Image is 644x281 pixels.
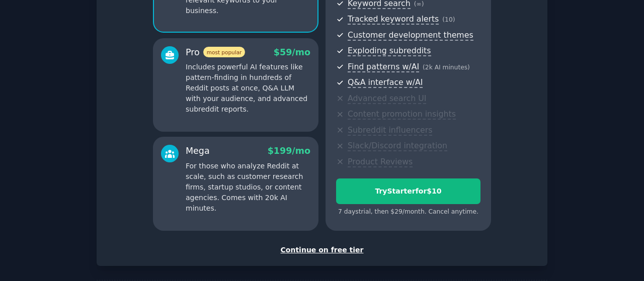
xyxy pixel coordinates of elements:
[337,186,480,197] div: Try Starter for $10
[186,46,245,59] div: Pro
[186,161,310,214] p: For those who analyze Reddit at scale, such as customer research firms, startup studios, or conte...
[186,62,310,115] p: Includes powerful AI features like pattern-finding in hundreds of Reddit posts at once, Q&A LLM w...
[348,109,456,120] span: Content promotion insights
[336,208,480,217] div: 7 days trial, then $ 29 /month . Cancel anytime.
[274,47,310,57] span: $ 59 /mo
[348,46,431,56] span: Exploding subreddits
[442,16,455,23] span: ( 10 )
[336,178,480,204] button: TryStarterfor$10
[414,1,424,8] span: ( ∞ )
[203,47,246,57] span: most popular
[186,145,210,157] div: Mega
[348,93,426,104] span: Advanced search UI
[348,157,413,167] span: Product Reviews
[348,30,473,41] span: Customer development themes
[348,62,419,72] span: Find patterns w/AI
[348,14,439,25] span: Tracked keyword alerts
[348,125,432,136] span: Subreddit influencers
[348,77,423,88] span: Q&A interface w/AI
[348,141,447,151] span: Slack/Discord integration
[423,64,470,71] span: ( 2k AI minutes )
[268,146,310,156] span: $ 199 /mo
[107,245,537,255] div: Continue on free tier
